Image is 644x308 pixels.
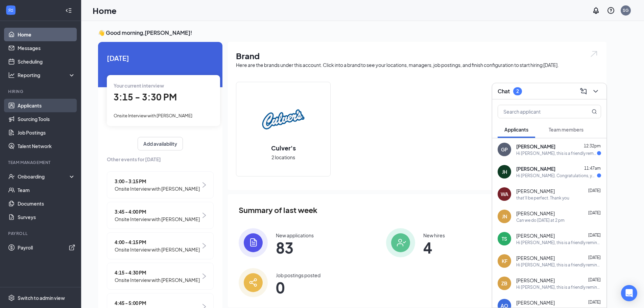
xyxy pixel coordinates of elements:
[115,246,200,253] span: Onsite Interview with [PERSON_NAME]
[607,6,615,15] svg: QuestionInfo
[502,235,507,242] div: TS
[18,126,75,139] a: Job Postings
[8,72,15,78] svg: Analysis
[516,173,597,179] div: Hi [PERSON_NAME]. Congratulations, your meeting with [PERSON_NAME] for Crew Member at [GEOGRAPHIC...
[516,255,555,261] span: [PERSON_NAME]
[18,210,75,224] a: Surveys
[8,173,15,180] svg: UserCheck
[18,112,75,126] a: Sourcing Tools
[516,232,555,239] span: [PERSON_NAME]
[549,126,583,133] span: Team members
[115,276,200,284] span: Onsite Interview with [PERSON_NAME]
[516,217,565,223] div: Can we do [DATE] at 2 pm
[93,5,117,16] h1: Home
[115,215,200,223] span: Onsite Interview with [PERSON_NAME]
[588,233,601,238] span: [DATE]
[501,280,507,287] div: ZB
[501,191,508,197] div: WA
[516,240,601,245] div: Hi [PERSON_NAME], this is a friendly reminder. To move forward with your application for Dishwash...
[18,241,75,254] a: PayrollExternalLink
[423,232,445,239] div: New hires
[98,29,606,37] h3: 👋 Good morning, [PERSON_NAME] !
[588,188,601,193] span: [DATE]
[107,156,214,163] span: Other events for [DATE]
[107,53,214,63] span: [DATE]
[236,50,598,62] h1: Brand
[18,173,70,180] div: Onboarding
[8,89,74,94] div: Hiring
[18,139,75,153] a: Talent Network
[114,113,192,118] span: Onsite Interview with [PERSON_NAME]
[239,268,268,297] img: icon
[423,241,445,254] span: 4
[516,88,519,94] div: 2
[592,87,600,95] svg: ChevronDown
[276,272,320,279] div: Job postings posted
[516,299,555,306] span: [PERSON_NAME]
[8,294,15,301] svg: Settings
[8,231,74,236] div: Payroll
[516,195,569,201] div: that'll be perfect. Thank you
[590,86,601,97] button: ChevronDown
[623,7,629,13] div: SG
[516,262,601,268] div: Hi [PERSON_NAME], this is a friendly reminder. Your meeting with [PERSON_NAME] for Crew Member at...
[516,188,555,194] span: [PERSON_NAME]
[590,50,598,58] img: open.6027fd2a22e1237b5b06.svg
[516,284,601,290] div: Hi [PERSON_NAME], this is a friendly reminder. Your meeting with [PERSON_NAME] for Crew Member at...
[264,144,303,152] h2: Culver's
[588,210,601,215] span: [DATE]
[276,241,314,254] span: 83
[18,55,75,68] a: Scheduling
[579,87,588,95] svg: ComposeMessage
[18,294,65,301] div: Switch to admin view
[65,7,72,14] svg: Collapse
[239,228,268,257] img: icon
[271,153,295,161] span: 2 locations
[115,269,200,276] span: 4:15 - 4:30 PM
[501,146,508,153] div: GP
[7,7,14,14] svg: WorkstreamLogo
[236,62,598,68] div: Here are the brands under this account. Click into a brand to see your locations, managers, job p...
[276,232,314,239] div: New applications
[516,210,555,217] span: [PERSON_NAME]
[498,105,578,118] input: Search applicant
[18,41,75,55] a: Messages
[262,98,305,141] img: Culver's
[584,166,601,171] span: 11:47am
[276,281,320,293] span: 0
[504,126,528,133] span: Applicants
[584,143,601,148] span: 12:32pm
[588,255,601,260] span: [DATE]
[239,204,317,216] span: Summary of last week
[502,168,507,175] div: JH
[115,299,200,307] span: 4:45 - 5:00 PM
[18,72,76,78] div: Reporting
[516,143,555,150] span: [PERSON_NAME]
[578,86,589,97] button: ComposeMessage
[516,150,597,156] div: Hi [PERSON_NAME], this is a friendly reminder. Please select a meeting time slot for your Crew Me...
[115,177,200,185] span: 3:00 - 3:15 PM
[18,183,75,197] a: Team
[498,88,510,95] h3: Chat
[502,213,507,220] div: JN
[592,109,597,114] svg: MagnifyingGlass
[516,165,555,172] span: [PERSON_NAME]
[115,185,200,192] span: Onsite Interview with [PERSON_NAME]
[386,228,415,257] img: icon
[138,137,183,150] button: Add availability
[8,160,74,165] div: Team Management
[592,6,600,15] svg: Notifications
[516,277,555,284] span: [PERSON_NAME]
[114,82,164,89] span: Your current interview
[621,285,637,301] div: Open Intercom Messenger
[502,258,507,264] div: KF
[115,208,200,215] span: 3:45 - 4:00 PM
[18,99,75,112] a: Applicants
[115,238,200,246] span: 4:00 - 4:15 PM
[114,91,177,102] span: 3:15 - 3:30 PM
[588,277,601,282] span: [DATE]
[18,28,75,41] a: Home
[588,300,601,305] span: [DATE]
[18,197,75,210] a: Documents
